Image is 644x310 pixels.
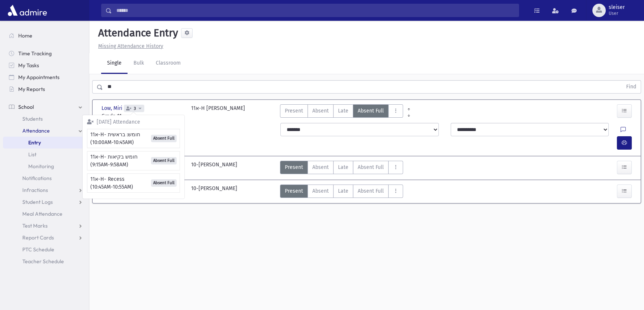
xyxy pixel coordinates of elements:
[28,163,54,170] span: Monitoring
[622,81,641,93] button: Find
[22,187,48,193] span: Infractions
[22,211,62,217] span: Meal Attendance
[90,129,148,148] span: 11א-H- חומש: בראשית (10:00AM-10:45AM)
[18,104,34,110] span: School
[280,104,403,120] div: AttTypes
[22,127,50,134] span: Attendance
[338,107,348,115] span: Late
[338,163,348,171] span: Late
[102,104,124,112] span: Low, Miri
[22,199,53,205] span: Student Logs
[132,106,138,111] span: 3
[3,59,89,71] a: My Tasks
[128,53,150,74] a: Bulk
[90,174,148,192] span: 11א-H- Recess (10:45AM-10:55AM)
[191,161,237,176] div: 10-[PERSON_NAME]
[3,184,89,196] a: Infractions
[3,71,89,83] a: My Appointments
[150,53,187,74] a: Classroom
[90,151,148,170] span: 11א-H- חומש בקיאות (9:15AM-9:58AM)
[3,101,89,113] a: School
[3,83,89,95] a: My Reports
[609,4,625,10] span: sleiser
[6,3,49,18] img: AdmirePro
[151,157,177,164] span: Absent Full
[112,4,519,17] input: Search
[285,187,303,195] span: Present
[18,74,59,81] span: My Appointments
[285,163,303,171] span: Present
[3,160,89,172] a: Monitoring
[285,107,303,115] span: Present
[3,149,89,160] a: List
[102,112,184,120] span: Grade 11
[3,137,87,149] a: Entry
[151,179,177,186] span: Absent Full
[18,50,52,57] span: Time Tracking
[18,86,45,92] span: My Reports
[22,234,54,241] span: Report Cards
[3,125,89,137] a: Attendance
[3,244,89,255] a: PTC Schedule
[97,119,140,125] span: [DATE] Attendance
[98,43,163,49] u: Missing Attendance History
[22,246,54,253] span: PTC Schedule
[280,161,403,176] div: AttTypes
[358,187,384,195] span: Absent Full
[312,187,329,195] span: Absent
[22,222,48,229] span: Test Marks
[191,185,237,200] div: 10-[PERSON_NAME]
[3,113,89,125] a: Students
[22,258,64,265] span: Teacher Schedule
[312,107,329,115] span: Absent
[22,115,43,122] span: Students
[3,196,89,208] a: Student Logs
[95,43,163,49] a: Missing Attendance History
[28,139,41,146] span: Entry
[3,172,89,184] a: Notifications
[101,53,128,74] a: Single
[18,32,32,39] span: Home
[3,232,89,244] a: Report Cards
[338,187,348,195] span: Late
[191,104,245,120] div: 11א-H [PERSON_NAME]
[358,107,384,115] span: Absent Full
[3,255,89,267] a: Teacher Schedule
[151,135,177,142] span: Absent Full
[28,151,36,158] span: List
[95,27,178,39] h5: Attendance Entry
[312,163,329,171] span: Absent
[3,220,89,232] a: Test Marks
[3,208,89,220] a: Meal Attendance
[358,163,384,171] span: Absent Full
[18,62,39,69] span: My Tasks
[22,175,52,182] span: Notifications
[280,185,403,200] div: AttTypes
[3,48,89,59] a: Time Tracking
[3,30,89,42] a: Home
[609,10,625,16] span: User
